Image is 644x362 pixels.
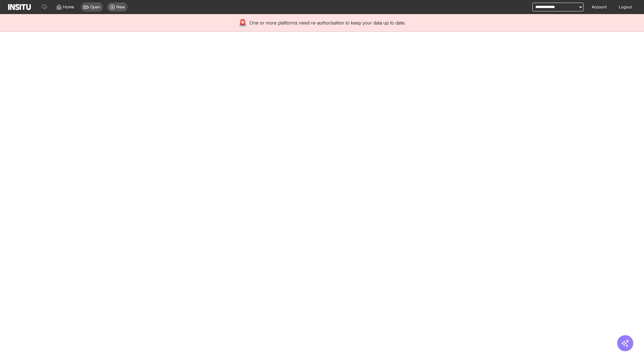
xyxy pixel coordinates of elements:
[116,4,125,10] span: New
[250,19,406,26] span: One or more platforms need re-authorisation to keep your data up to date.
[8,4,31,10] img: Logo
[63,4,74,10] span: Home
[90,4,100,10] span: Open
[238,18,247,27] div: 🚨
